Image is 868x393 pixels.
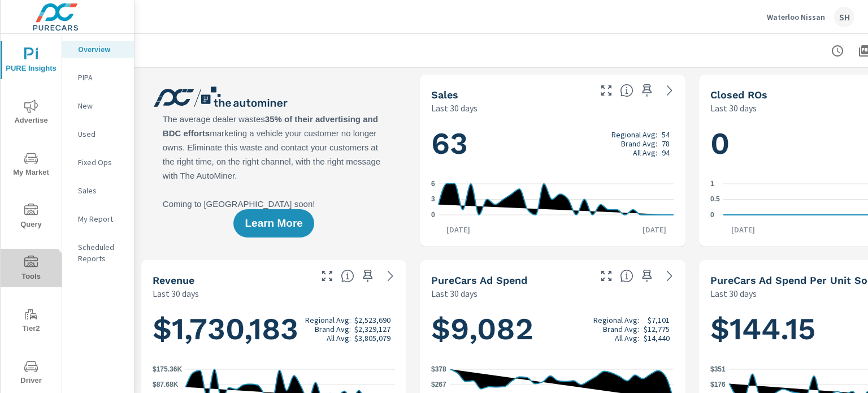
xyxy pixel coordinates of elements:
div: SH [834,7,854,27]
div: New [62,97,134,114]
p: $12,775 [644,325,670,334]
text: $175.36K [153,365,182,373]
p: Fixed Ops [78,157,125,168]
p: Scheduled Reports [78,241,125,264]
p: Brand Avg: [621,139,657,148]
p: All Avg: [633,148,657,157]
span: Save this to your personalized report [359,267,377,285]
p: All Avg: [327,334,351,343]
p: Sales [78,185,125,196]
p: $2,523,690 [354,316,390,325]
span: Query [4,204,58,231]
span: PURE Insights [4,47,58,75]
h5: Closed ROs [710,89,767,101]
p: $3,805,079 [354,334,390,343]
h5: PureCars Ad Spend [431,274,527,286]
span: Tools [4,256,58,283]
button: Learn More [233,209,314,237]
p: Last 30 days [153,287,199,300]
text: $87.68K [153,381,179,389]
p: [DATE] [439,224,478,235]
button: Make Fullscreen [318,267,336,285]
button: Make Fullscreen [597,81,615,100]
button: Make Fullscreen [597,267,615,285]
span: Total cost of media for all PureCars channels for the selected dealership group over the selected... [620,269,633,283]
a: See more details in report [381,267,400,285]
div: Scheduled Reports [62,239,134,267]
p: $2,329,127 [354,325,390,334]
h5: Sales [431,89,458,101]
p: [DATE] [723,224,763,235]
p: 94 [662,148,670,157]
h5: Revenue [153,274,194,286]
a: See more details in report [661,267,679,285]
span: Save this to your personalized report [638,81,656,100]
span: Advertise [4,100,58,127]
span: Learn More [245,218,302,228]
p: All Avg: [615,334,639,343]
text: 0.5 [710,196,720,204]
p: Brand Avg: [603,325,639,334]
div: Overview [62,41,134,58]
p: Last 30 days [431,101,478,115]
p: Last 30 days [710,101,757,115]
p: Waterloo Nissan [767,12,825,22]
div: My Report [62,210,134,227]
span: Number of vehicles sold by the dealership over the selected date range. [Source: This data is sou... [620,84,633,97]
span: My Market [4,152,58,179]
div: Sales [62,182,134,199]
text: 1 [710,180,714,188]
p: PIPA [78,72,125,83]
text: 3 [431,196,435,204]
text: 6 [431,180,435,188]
h1: $1,730,183 [153,310,395,348]
p: Regional Avg: [611,130,657,139]
div: Used [62,126,134,142]
p: New [78,100,125,111]
p: $7,101 [648,316,670,325]
p: [DATE] [635,224,674,235]
span: Total sales revenue over the selected date range. [Source: This data is sourced from the dealer’s... [341,269,354,283]
p: My Report [78,213,125,224]
span: Save this to your personalized report [638,267,656,285]
a: See more details in report [661,81,679,100]
p: Last 30 days [431,287,478,300]
h1: $9,082 [431,310,674,348]
span: Driver [4,360,58,387]
p: Used [78,128,125,140]
p: Last 30 days [710,287,757,300]
text: $378 [431,365,446,373]
h1: 63 [431,124,674,163]
p: Regional Avg: [593,316,639,325]
text: 0 [431,211,435,219]
text: $176 [710,381,726,388]
text: $351 [710,365,726,373]
p: 78 [662,139,670,148]
text: 0 [710,211,714,219]
p: $14,440 [644,334,670,343]
span: Tier2 [4,308,58,335]
p: Regional Avg: [305,316,351,325]
p: Brand Avg: [315,325,351,334]
div: Fixed Ops [62,154,134,171]
text: $267 [431,381,446,389]
p: 54 [662,130,670,139]
div: PIPA [62,69,134,86]
p: Overview [78,44,125,55]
